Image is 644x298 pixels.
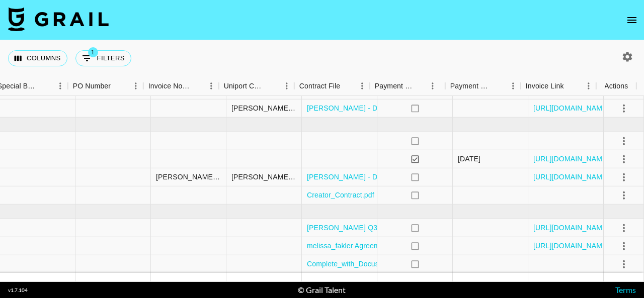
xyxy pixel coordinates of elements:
button: Sort [190,79,204,93]
button: Menu [53,78,68,93]
div: Payment Sent [375,76,414,96]
button: Menu [204,78,219,93]
a: Terms [615,285,636,294]
a: [URL][DOMAIN_NAME] [533,172,609,182]
span: 1 [88,47,98,57]
a: [URL][DOMAIN_NAME] [533,223,609,233]
div: Payment Sent Date [445,76,521,96]
a: [PERSON_NAME] - Derm Q3 [DATE]-21-2025_completed.pdf [307,103,504,113]
button: select merge strategy [615,168,632,185]
div: georgina.paredes@whalar.com [231,172,296,182]
button: Sort [414,79,428,93]
div: georgina.paredes@whalar.com [231,103,296,113]
div: Contract File [299,76,340,96]
button: select merge strategy [615,237,632,254]
div: Payment Sent [370,76,445,96]
button: select merge strategy [615,186,632,204]
button: Menu [425,78,440,93]
a: melissa_fakler Agreement (1) (1).pdf [307,241,424,251]
div: Actions [604,76,628,96]
div: v 1.7.104 [8,287,28,293]
button: Menu [506,78,521,93]
div: Actions [596,76,636,96]
button: Menu [581,78,596,93]
button: select merge strategy [615,132,632,149]
button: select merge strategy [615,219,632,236]
div: Contract File [294,76,370,96]
a: [PERSON_NAME] - Derm Q3 [DATE]-21-2025_completed.pdf [307,172,504,182]
a: [URL][DOMAIN_NAME] [533,241,609,251]
div: Payment Sent Date [450,76,492,96]
button: Menu [128,78,143,93]
button: select merge strategy [615,100,632,117]
div: PO Number [73,76,111,96]
a: [PERSON_NAME] Q3 Fresh Campaign - Contract .pdf [307,223,480,233]
button: Select columns [8,50,67,66]
button: Sort [111,79,125,93]
a: Creator_Contract.pdf [307,190,374,200]
div: Booker has asked for 90 days from 8/14/25 to allow for payment to be completed via the FOAM platform [156,172,221,182]
button: Menu [355,78,370,93]
button: select merge strategy [615,150,632,167]
a: [URL][DOMAIN_NAME] [533,103,609,113]
div: Uniport Contact Email [224,76,265,96]
button: Menu [279,78,294,93]
button: Sort [265,79,279,93]
button: Sort [492,79,506,93]
div: 8/6/2025 [458,154,480,164]
button: Sort [39,79,53,93]
div: © Grail Talent [298,285,346,295]
img: Grail Talent [8,7,109,31]
button: open drawer [622,10,642,30]
a: Complete_with_Docusign_@melissa_fakler_x_Dre.pdf [307,259,481,269]
div: Uniport Contact Email [219,76,294,96]
button: Show filters [75,50,131,66]
button: select merge strategy [615,81,632,98]
div: Invoice Link [521,76,596,96]
button: select merge strategy [615,255,632,272]
div: Invoice Link [526,76,564,96]
a: [URL][DOMAIN_NAME] [533,154,609,164]
div: PO Number [68,76,143,96]
button: Sort [564,79,578,93]
button: Sort [340,79,354,93]
div: Invoice Notes [143,76,219,96]
div: Invoice Notes [148,76,190,96]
